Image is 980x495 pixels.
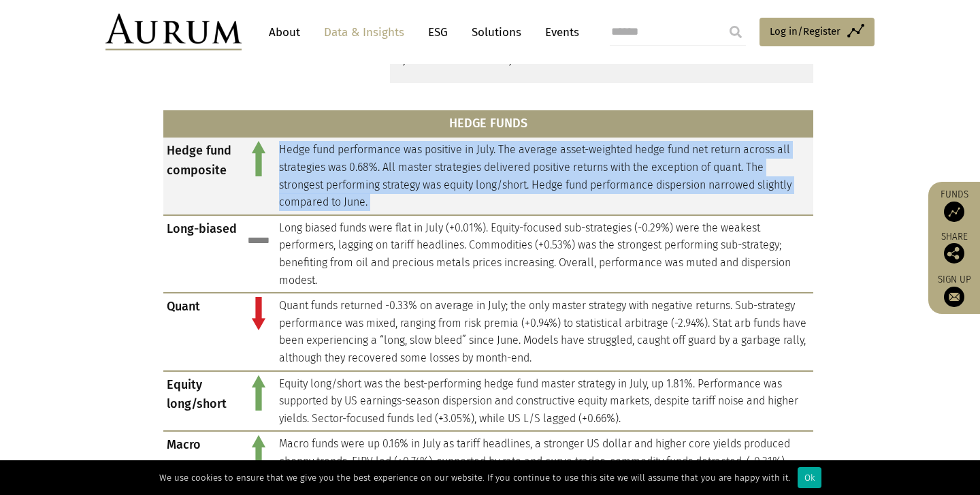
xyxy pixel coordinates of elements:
td: Quant funds returned -0.33% on average in July; the only master strategy with negative returns. S... [276,293,813,370]
td: Long-biased [163,215,242,293]
td: Equity long/short was the best-performing hedge fund master strategy in July, up 1.81%. Performan... [276,371,813,432]
td: Hedge fund performance was positive in July. The average asset-weighted hedge fund net return acr... [276,137,813,214]
img: Access Funds [944,202,964,222]
td: Equity long/short [163,371,242,432]
a: Sign up [935,274,973,307]
td: Long biased funds were flat in July (+0.01%). Equity-focused sub-strategies (-0.29%) were the wea... [276,215,813,293]
input: Submit [722,18,749,46]
td: Macro [163,431,242,492]
img: Aurum [105,14,242,50]
img: Sign up to our newsletter [944,287,964,307]
a: ESG [421,20,455,45]
a: Funds [935,189,973,222]
th: HEDGE FUNDS [163,110,813,138]
td: Macro funds were up 0.16% in July as tariff headlines, a stronger US dollar and higher core yield... [276,431,813,492]
a: Events [538,20,579,45]
a: About [262,20,307,45]
div: Share [935,232,973,264]
a: Log in/Register [759,18,875,46]
span: Log in/Register [770,23,840,39]
td: Hedge fund composite [163,137,242,214]
a: Solutions [465,20,528,45]
div: Ok [798,467,821,488]
img: Share this post [944,243,964,264]
td: Quant [163,293,242,370]
a: Data & Insights [317,20,411,45]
